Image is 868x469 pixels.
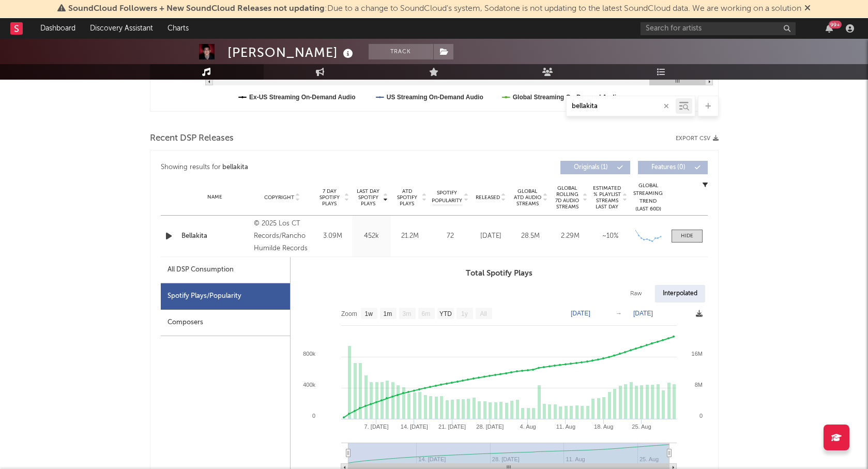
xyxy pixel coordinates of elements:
[249,94,356,101] text: Ex-US Streaming On-Demand Audio
[553,185,582,210] span: Global Rolling 7D Audio Streams
[432,189,462,205] span: Spotify Popularity
[222,161,248,174] div: bellakita
[227,44,356,61] div: [PERSON_NAME]
[829,21,842,28] div: 99 +
[655,285,705,302] div: Interpolated
[386,94,483,101] text: US Streaming On-Demand Audio
[432,231,468,241] div: 72
[632,423,651,430] text: 25. Aug
[474,231,508,241] div: [DATE]
[33,18,83,39] a: Dashboard
[393,231,427,241] div: 21.2M
[161,283,290,310] div: Spotify Plays/Popularity
[826,24,833,33] button: 99+
[383,310,392,317] text: 1m
[355,188,382,207] span: Last Day Spotify Plays
[616,310,622,317] text: →
[160,18,196,39] a: Charts
[438,423,466,430] text: 21. [DATE]
[364,423,388,430] text: 7. [DATE]
[622,285,650,302] div: Raw
[567,102,676,111] input: Search by song name or URL
[254,218,310,255] div: © 2025 Los CT Records/Rancho Humilde Records
[355,231,388,241] div: 452k
[593,231,628,241] div: ~ 10 %
[264,194,294,201] span: Copyright
[312,413,315,419] text: 0
[480,310,486,317] text: All
[556,423,575,430] text: 11. Aug
[699,413,702,419] text: 0
[512,94,620,101] text: Global Streaming On-Demand Audio
[513,231,548,241] div: 28.5M
[303,382,315,388] text: 400k
[291,267,708,280] h3: Total Spotify Plays
[303,351,315,357] text: 800k
[402,310,411,317] text: 3m
[476,194,500,201] span: Released
[400,423,428,430] text: 14. [DATE]
[553,231,588,241] div: 2.29M
[439,310,451,317] text: YTD
[316,231,349,241] div: 3.09M
[676,135,719,142] button: Export CSV
[593,185,621,210] span: Estimated % Playlist Streams Last Day
[161,310,290,336] div: Composers
[364,310,373,317] text: 1w
[68,5,325,13] span: SoundCloud Followers + New SoundCloud Releases not updating
[369,44,433,59] button: Track
[641,22,796,35] input: Search for artists
[181,231,249,241] a: Bellakita
[393,188,421,207] span: ATD Spotify Plays
[638,161,708,174] button: Features(0)
[341,310,357,317] text: Zoom
[633,310,653,317] text: [DATE]
[161,161,434,174] div: Showing results for
[68,5,801,13] span: : Due to a change to SoundCloud's system, Sodatone is not updating to the latest SoundCloud data....
[567,164,615,171] span: Originals ( 1 )
[167,264,234,276] div: All DSP Consumption
[633,182,664,213] div: Global Streaming Trend (Last 60D)
[804,5,811,13] span: Dismiss
[150,132,234,145] span: Recent DSP Releases
[571,310,590,317] text: [DATE]
[694,382,702,388] text: 8M
[520,423,536,430] text: 4. Aug
[645,164,692,171] span: Features ( 0 )
[83,18,160,39] a: Discovery Assistant
[513,188,542,207] span: Global ATD Audio Streams
[560,161,630,174] button: Originals(1)
[691,351,702,357] text: 16M
[421,310,430,317] text: 6m
[476,423,504,430] text: 28. [DATE]
[316,188,343,207] span: 7 Day Spotify Plays
[181,193,249,201] div: Name
[461,310,468,317] text: 1y
[161,257,290,283] div: All DSP Consumption
[594,423,613,430] text: 18. Aug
